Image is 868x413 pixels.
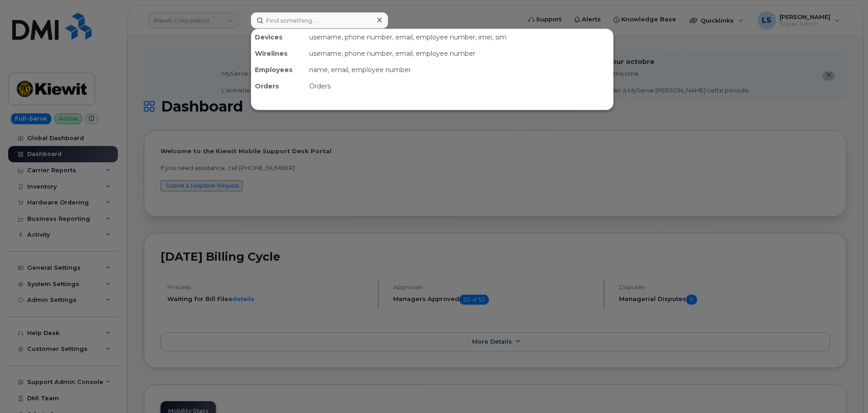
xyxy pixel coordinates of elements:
div: Wirelines [251,45,306,62]
div: username, phone number, email, employee number, imei, sim [306,29,613,45]
div: Employees [251,62,306,78]
div: Orders [251,78,306,94]
div: Orders [306,78,613,94]
div: name, email, employee number [306,62,613,78]
div: username, phone number, email, employee number [306,45,613,62]
div: Devices [251,29,306,45]
iframe: Messenger Launcher [829,374,861,406]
